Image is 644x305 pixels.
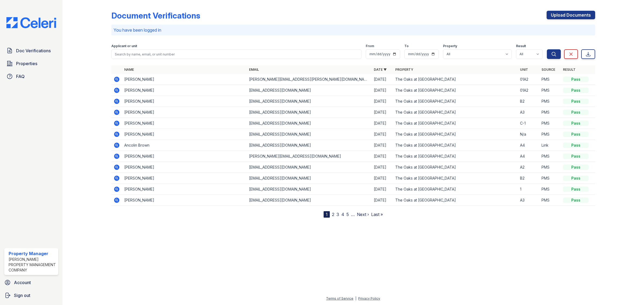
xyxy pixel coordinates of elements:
[539,129,561,140] td: PMS
[122,96,247,107] td: [PERSON_NAME]
[393,107,518,118] td: The Oaks at [GEOGRAPHIC_DATA]
[563,88,589,93] div: Pass
[247,129,372,140] td: [EMAIL_ADDRESS][DOMAIN_NAME]
[404,44,409,48] label: To
[332,212,334,217] a: 2
[539,173,561,184] td: PMS
[371,212,383,217] a: Last »
[16,60,37,67] span: Properties
[324,211,330,218] div: 1
[247,173,372,184] td: [EMAIL_ADDRESS][DOMAIN_NAME]
[122,85,247,96] td: [PERSON_NAME]
[4,45,58,56] a: Doc Verifications
[563,68,576,72] a: Result
[518,96,539,107] td: B2
[518,129,539,140] td: N/a
[393,74,518,85] td: The Oaks at [GEOGRAPHIC_DATA]
[9,257,56,273] div: [PERSON_NAME] Property Management Company
[563,187,589,192] div: Pass
[518,85,539,96] td: 01A2
[518,162,539,173] td: A2
[4,71,58,82] a: FAQ
[357,212,369,217] a: Next ›
[111,44,137,48] label: Applicant or unit
[563,176,589,181] div: Pass
[4,58,58,69] a: Properties
[393,195,518,206] td: The Oaks at [GEOGRAPHIC_DATA]
[247,162,372,173] td: [EMAIL_ADDRESS][DOMAIN_NAME]
[539,74,561,85] td: PMS
[539,140,561,151] td: Link
[520,68,528,72] a: Unit
[358,296,380,300] a: Privacy Policy
[539,96,561,107] td: PMS
[372,85,393,96] td: [DATE]
[563,110,589,115] div: Pass
[249,68,259,72] a: Email
[518,74,539,85] td: 01A2
[443,44,457,48] label: Property
[539,162,561,173] td: PMS
[393,129,518,140] td: The Oaks at [GEOGRAPHIC_DATA]
[563,154,589,159] div: Pass
[541,68,555,72] a: Source
[516,44,526,48] label: Result
[326,296,353,300] a: Terms of Service
[122,184,247,195] td: [PERSON_NAME]
[124,68,134,72] a: Name
[122,162,247,173] td: [PERSON_NAME]
[518,118,539,129] td: C-1
[111,11,200,20] div: Document Verifications
[518,151,539,162] td: A4
[393,162,518,173] td: The Oaks at [GEOGRAPHIC_DATA]
[247,140,372,151] td: [EMAIL_ADDRESS][DOMAIN_NAME]
[539,118,561,129] td: PMS
[563,99,589,104] div: Pass
[563,132,589,137] div: Pass
[247,195,372,206] td: [EMAIL_ADDRESS][DOMAIN_NAME]
[563,121,589,126] div: Pass
[122,129,247,140] td: [PERSON_NAME]
[547,11,595,19] a: Upload Documents
[563,198,589,203] div: Pass
[351,211,355,218] span: …
[372,74,393,85] td: [DATE]
[374,68,387,72] a: Date ▼
[16,47,51,54] span: Doc Verifications
[539,151,561,162] td: PMS
[539,85,561,96] td: PMS
[122,173,247,184] td: [PERSON_NAME]
[247,118,372,129] td: [EMAIL_ADDRESS][DOMAIN_NAME]
[518,173,539,184] td: B2
[393,140,518,151] td: The Oaks at [GEOGRAPHIC_DATA]
[372,96,393,107] td: [DATE]
[341,212,344,217] a: 4
[395,68,413,72] a: Property
[247,184,372,195] td: [EMAIL_ADDRESS][DOMAIN_NAME]
[393,96,518,107] td: The Oaks at [GEOGRAPHIC_DATA]
[2,17,60,28] img: CE_Logo_Blue-a8612792a0a2168367f1c8372b55b34899dd931a85d93a1a3d3e32e68fde9ad4.png
[122,140,247,151] td: Ancolin Brown
[122,107,247,118] td: [PERSON_NAME]
[355,296,356,300] div: |
[372,195,393,206] td: [DATE]
[2,290,60,301] a: Sign out
[372,107,393,118] td: [DATE]
[247,107,372,118] td: [EMAIL_ADDRESS][DOMAIN_NAME]
[393,85,518,96] td: The Oaks at [GEOGRAPHIC_DATA]
[393,184,518,195] td: The Oaks at [GEOGRAPHIC_DATA]
[366,44,374,48] label: From
[518,107,539,118] td: A3
[372,118,393,129] td: [DATE]
[2,277,60,288] a: Account
[372,140,393,151] td: [DATE]
[563,77,589,82] div: Pass
[122,151,247,162] td: [PERSON_NAME]
[539,195,561,206] td: PMS
[539,184,561,195] td: PMS
[14,292,30,299] span: Sign out
[247,96,372,107] td: [EMAIL_ADDRESS][DOMAIN_NAME]
[9,250,56,257] div: Property Manager
[122,118,247,129] td: [PERSON_NAME]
